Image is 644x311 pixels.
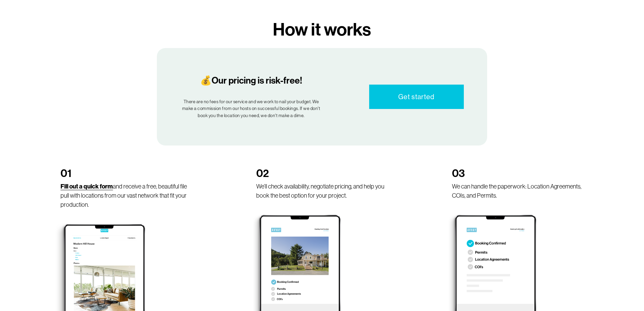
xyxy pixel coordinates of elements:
[61,183,113,190] a: Fill out a quick form
[61,183,113,190] strong: Fill out a quick form
[256,182,388,200] p: We’ll check availability, negotiate pricing, and help you book the best option for your project.
[452,167,583,180] h2: 03
[369,85,463,109] a: Get started
[204,19,440,41] h3: How it works
[180,75,322,87] h4: 💰Our pricing is risk-free!
[452,182,583,200] p: We can handle the paperwork: Location Agreements, COIs, and Permits.
[61,182,192,209] p: and receive a free, beautiful file pull with locations from our vast network that fit your produc...
[61,167,192,180] h2: 01
[180,98,322,119] p: There are no fees for our service and we work to nail your budget. We make a commission from our ...
[256,167,388,180] h2: 02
